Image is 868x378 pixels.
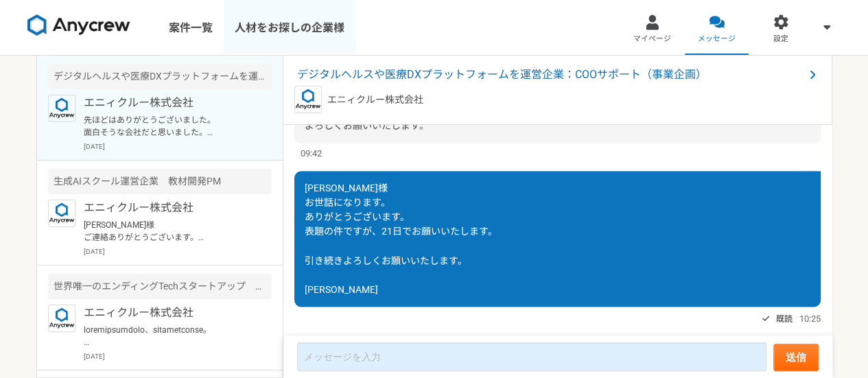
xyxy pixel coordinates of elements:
p: 先ほどはありがとうございました。 面白そうな会社だと思いました。 出社頻度のところだけ少し調整させて頂きたいですが、 ぜひ進めていただけますと幸いです。 フルコミットでフルタイム出社できる方をお... [84,114,253,139]
div: 世界唯一のエンディングTechスタートアップ メディア企画・事業開発 [48,274,272,299]
span: マイページ [633,34,671,45]
span: [PERSON_NAME]様 お世話になります。 ありがとうございます。 表題の件ですが、21日でお願いいたします。 引き続きよろしくお願いいたします。 [PERSON_NAME] [305,182,497,294]
p: loremipsumdolo、sitametconse。 adip、EliTseDDoeius49te、incididuntutla1etdoloremagnaali、enimadminimve... [84,324,253,349]
img: logo_text_blue_01.png [48,95,75,122]
p: [DATE] [84,141,272,152]
p: [DATE] [84,351,272,362]
p: [PERSON_NAME]様 ご連絡ありがとうございます。 また日程調整ありがとうございます。 求人公開しましたのでそちらにてご連絡させていただきます。よろしくお願いいたします。 [84,219,253,244]
p: エニィクルー株式会社 [327,93,423,107]
span: メッセージ [698,34,736,45]
p: エニィクルー株式会社 [84,200,253,216]
p: エニィクルー株式会社 [84,305,253,321]
img: logo_text_blue_01.png [48,200,75,227]
div: 生成AIスクール運営企業 教材開発PM [48,169,272,194]
span: デジタルヘルスや医療DXプラットフォームを運営企業：COOサポート（事業企画） [297,67,804,83]
span: 既読 [776,310,793,327]
button: 送信 [773,344,819,371]
span: 10:25 [799,311,821,324]
span: 設定 [773,34,788,45]
img: logo_text_blue_01.png [48,305,75,332]
img: 8DqYSo04kwAAAAASUVORK5CYII= [27,14,130,36]
div: デジタルヘルスや医療DXプラットフォームを運営企業：COOサポート（事業企画） [48,64,272,89]
span: 09:42 [301,147,322,160]
p: エニィクルー株式会社 [84,95,253,111]
img: logo_text_blue_01.png [294,86,322,113]
p: [DATE] [84,246,272,257]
